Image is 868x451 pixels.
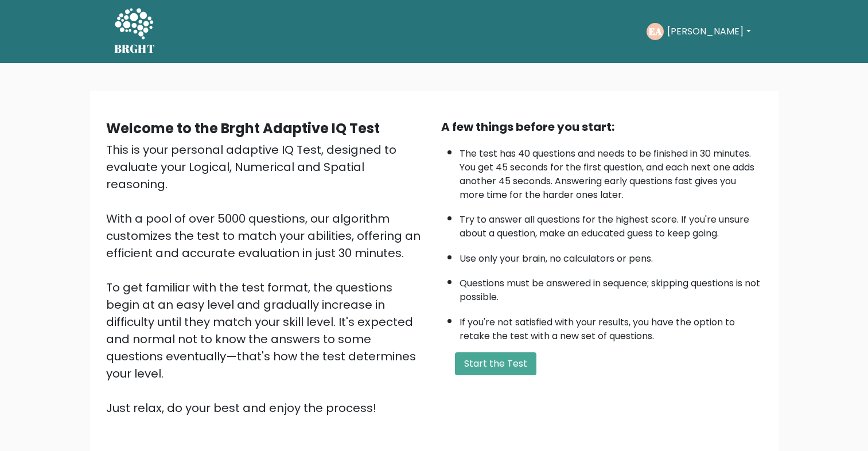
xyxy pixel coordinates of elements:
b: Welcome to the Brght Adaptive IQ Test [106,119,380,138]
button: Start the Test [455,352,536,375]
li: Questions must be answered in sequence; skipping questions is not possible. [460,271,762,304]
li: If you're not satisfied with your results, you have the option to retake the test with a new set ... [460,310,762,343]
div: A few things before you start: [441,118,762,135]
button: [PERSON_NAME] [664,24,754,39]
li: Use only your brain, no calculators or pens. [460,246,762,266]
h5: BRGHT [114,42,155,56]
li: The test has 40 questions and needs to be finished in 30 minutes. You get 45 seconds for the firs... [460,141,762,202]
text: EA [649,25,662,38]
li: Try to answer all questions for the highest score. If you're unsure about a question, make an edu... [460,207,762,240]
a: BRGHT [114,5,155,59]
div: This is your personal adaptive IQ Test, designed to evaluate your Logical, Numerical and Spatial ... [106,141,427,417]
